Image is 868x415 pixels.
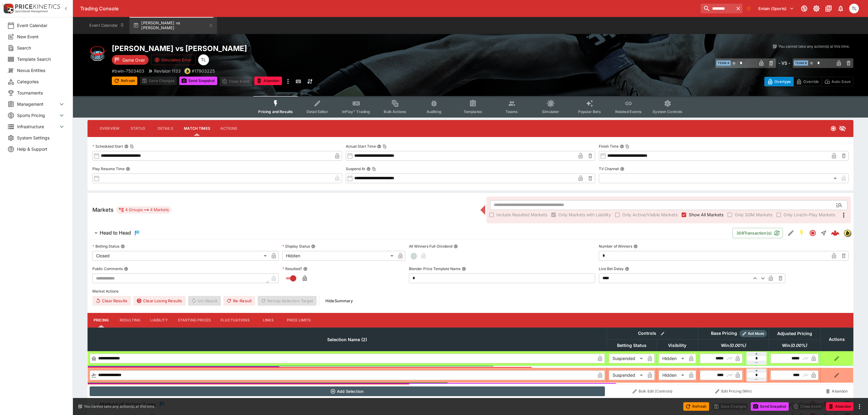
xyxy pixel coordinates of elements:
button: Public Comments [124,267,128,271]
button: Bulk Edit (Controls) [609,386,696,396]
p: Live Bet Delay [599,266,624,271]
button: Overtype [764,77,794,86]
span: Roll Mode [746,331,767,336]
span: Show All Markets [689,211,723,218]
button: Display Status [311,244,315,249]
div: Suspended [609,354,645,363]
button: Live Bet Delay [625,267,629,271]
button: TV Channel [620,167,624,171]
div: Start From [764,77,853,86]
button: Pricing [87,313,115,328]
button: Simulation Error [151,55,196,65]
button: Toggle light/dark mode [811,3,822,14]
button: Resulted? [303,267,307,271]
button: Finish TimeCopy To Clipboard [620,144,624,149]
p: Copy To Clipboard [192,68,215,74]
span: Only SGM Markets [735,211,772,218]
button: Refresh [112,77,137,85]
p: TV Channel [599,166,619,171]
button: Trent Lewis [847,2,861,15]
img: bwin [844,230,851,236]
button: Clear Results [92,296,131,306]
p: Play Resume Time [92,166,125,171]
button: Play Resume Time [126,167,130,171]
button: Abandon [822,386,851,396]
button: Closed [807,228,818,238]
svg: More [840,211,847,219]
p: Scheduled Start [92,144,123,149]
button: more [856,403,863,410]
span: Management [17,101,58,107]
div: Trading Console [80,5,698,12]
span: Mark an event as closed and abandoned. [254,77,282,84]
button: Clear Losing Results [133,296,186,306]
span: Bulk Actions [384,109,406,114]
span: InPlay™ Trading [342,109,370,114]
button: Send Snapshot [179,77,217,85]
span: Win(0.00%) [775,342,814,349]
button: SGM Enabled [796,228,807,238]
button: Override [793,77,822,86]
button: Copy To Clipboard [130,144,134,149]
button: Add Selection [90,386,605,396]
span: Simulator [542,109,559,114]
p: You cannot take any action(s) at this time. [778,44,850,49]
p: Number of Winners [599,244,632,249]
th: Adjusted Pricing [769,328,820,339]
span: Selection Name (2) [321,336,374,343]
p: Auto-Save [832,78,851,85]
button: Copy To Clipboard [625,144,630,149]
p: Actual Start Time [346,144,376,149]
button: Re-Result [223,296,255,306]
button: Edit Pricing (Win) [700,386,767,396]
button: Fluctuations [216,313,255,328]
span: Betting Status [610,342,653,349]
button: Edit Detail [785,228,796,238]
button: Match Times [179,121,215,136]
div: bwin [844,229,851,237]
h6: - VS - [778,60,790,66]
button: Links [255,313,282,328]
th: Controls [607,328,698,339]
div: Suspended [609,370,645,380]
button: Copy To Clipboard [383,144,387,149]
div: Event type filters [253,96,687,118]
button: Status [124,121,152,136]
span: Help & Support [17,146,65,152]
div: Trent Lewis [849,4,859,13]
button: Number of Winners [633,244,638,249]
span: Only Live/In-Play Markets [784,211,835,218]
button: Open [834,200,845,211]
span: Event Calendar [17,22,65,29]
span: Nexus Entities [17,67,65,74]
div: Hidden [659,370,686,380]
img: bwin.png [185,68,190,74]
button: 309Transaction(s) [732,228,783,238]
img: PriceKinetics [15,4,60,9]
div: Show/hide Price Roll mode configuration. [739,330,767,337]
p: Betting Status [92,244,119,249]
button: Refresh [683,402,709,411]
button: Actual Start TimeCopy To Clipboard [377,144,381,149]
em: ( 0.00 %) [790,342,807,349]
span: Mark an event as closed and abandoned. [826,403,853,409]
span: Tournaments [17,90,65,96]
button: Event Calendar [86,17,128,34]
em: ( 0.00 %) [729,342,746,349]
span: Visibility [661,342,693,349]
h6: Head to Head [100,230,131,236]
p: Override [803,78,819,85]
button: Scheduled StartCopy To Clipboard [124,144,129,149]
div: bwin [184,68,190,74]
p: Public Comments [92,266,123,271]
span: Teams [506,109,518,114]
div: Trent Lewis [198,54,209,65]
span: Popular Bets [578,109,601,114]
p: Game Over [122,57,145,63]
button: Blender Price Template Name [462,267,466,271]
button: HideSummary [322,296,356,306]
button: more [284,77,292,86]
div: Closed [92,251,269,261]
button: Copy To Clipboard [372,167,376,171]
